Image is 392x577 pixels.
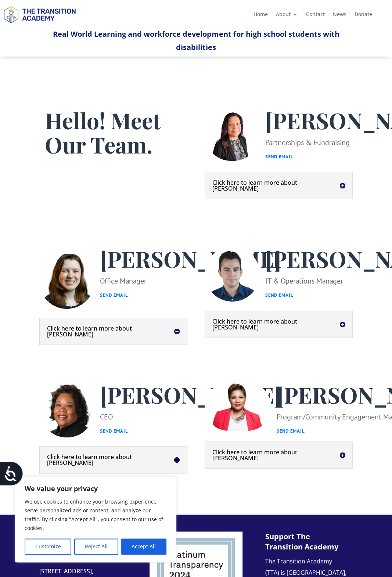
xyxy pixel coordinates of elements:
[0,22,79,29] a: Logo-Noticias
[39,246,94,309] img: Heather Jackson
[333,12,346,20] a: News
[212,449,345,461] h5: Click here to learn more about [PERSON_NAME]
[265,154,294,160] a: Send Email
[253,12,268,20] a: Home
[212,318,345,330] h5: Click here to learn more about [PERSON_NAME]
[265,292,294,298] a: Send Email
[100,274,281,302] p: Office Manager
[121,538,166,555] button: Accept All
[25,497,166,533] p: We use cookies to enhance your browsing experience, serve personalized ads or content, and analyz...
[276,12,298,20] a: About
[100,380,281,409] span: [PERSON_NAME]
[100,292,128,298] a: Send Email
[212,180,345,191] h5: Click here to learn more about [PERSON_NAME]
[47,454,180,466] h5: Click here to learn more about [PERSON_NAME]
[39,566,132,577] div: [STREET_ADDRESS],
[53,29,339,52] span: Real World Learning and workforce development for high school students with disabilities
[265,138,350,147] span: Partnerships & Fundraising
[74,538,118,555] button: Reject All
[45,105,161,159] span: Hello! Meet Our Team.
[0,1,79,27] img: TTA Brand_TTA Primary Logo_Horizontal_Light BG
[100,410,281,438] div: CEO
[355,12,372,20] a: Donate
[25,484,166,493] p: We value your privacy
[47,325,180,337] h5: Click here to learn more about [PERSON_NAME]
[277,428,305,434] a: Send Email
[25,538,71,555] button: Customize
[100,244,281,273] span: [PERSON_NAME]
[265,531,347,556] h3: Support The Transition Academy
[100,428,128,434] a: Send Email
[306,12,325,20] a: Contact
